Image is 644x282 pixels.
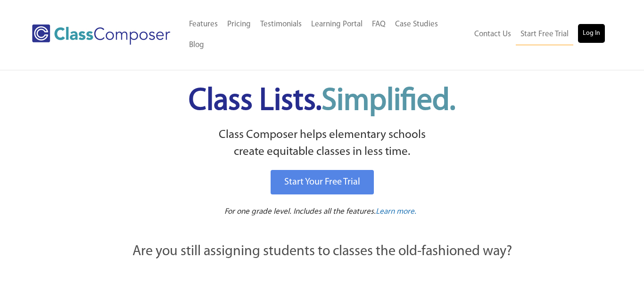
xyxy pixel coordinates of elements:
[467,24,604,45] nav: Header Menu
[223,14,256,35] a: Pricing
[516,24,573,45] a: Start Free Trial
[184,35,209,56] a: Blog
[322,86,455,117] span: Simplified.
[284,177,360,187] span: Start Your Free Trial
[376,208,416,216] span: Learn more.
[470,24,516,45] a: Contact Us
[82,242,562,262] p: Are you still assigning students to classes the old-fashioned way?
[367,14,390,35] a: FAQ
[578,24,605,43] a: Log In
[306,14,367,35] a: Learning Portal
[390,14,443,35] a: Case Studies
[256,14,306,35] a: Testimonials
[271,170,374,194] a: Start Your Free Trial
[184,14,467,56] nav: Header Menu
[376,206,416,218] a: Learn more.
[80,127,564,161] p: Class Composer helps elementary schools create equitable classes in less time.
[189,86,455,117] span: Class Lists.
[184,14,223,35] a: Features
[224,208,376,216] span: For one grade level. Includes all the features.
[32,24,170,45] img: Class Composer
